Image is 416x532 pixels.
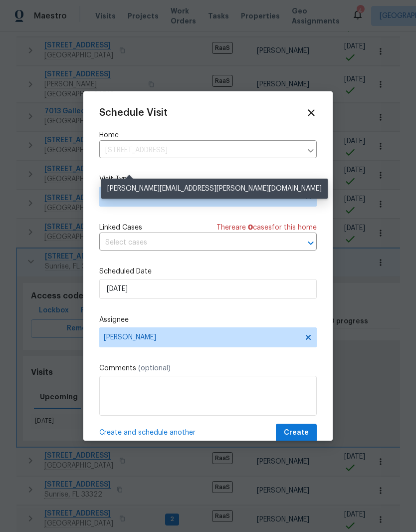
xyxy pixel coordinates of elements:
span: Create [284,427,309,439]
span: 0 [248,224,253,231]
span: (optional) [138,365,171,372]
span: Linked Cases [99,223,142,233]
label: Visit Type [99,174,317,184]
input: M/D/YYYY [99,279,317,299]
input: Select cases [99,235,289,251]
label: Scheduled Date [99,266,317,276]
button: Create [276,424,317,442]
div: [PERSON_NAME][EMAIL_ADDRESS][PERSON_NAME][DOMAIN_NAME] [101,179,328,199]
label: Comments [99,363,317,373]
span: Create and schedule another [99,428,196,438]
label: Assignee [99,315,317,325]
span: There are case s for this home [216,223,317,233]
span: Close [306,107,317,118]
span: Schedule Visit [99,108,168,118]
input: Enter in an address [99,143,302,158]
span: [PERSON_NAME] [104,333,299,341]
button: Open [304,236,318,250]
label: Home [99,130,317,140]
